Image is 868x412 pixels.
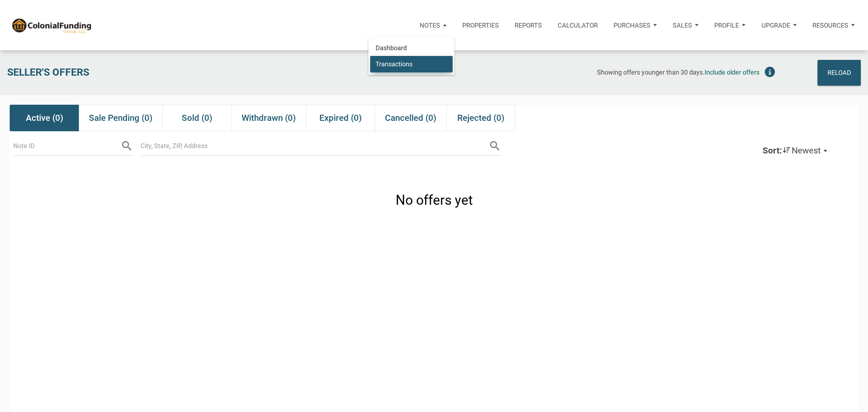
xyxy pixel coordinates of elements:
div: Seller's Offers [4,60,262,86]
p: Purchases [614,22,650,29]
div: Sort: [763,146,782,156]
div: Sold (0) [162,105,232,131]
p: Sales [673,22,692,29]
p: Resources [812,22,848,29]
div: Active (0) [10,105,79,131]
span: Showing offers younger than 30 days. [597,68,705,76]
a: Calculator [550,12,606,38]
p: Profile [714,22,739,29]
span: Newest [792,146,821,156]
button: Upgrade [754,12,805,38]
p: Calculator [558,22,598,29]
span: Expired (0) [319,112,362,124]
a: Transactions [370,56,453,72]
button: Profile [706,12,753,38]
span: Include older offers [705,68,759,76]
button: Sort:Newest [753,138,836,164]
button: Reload [817,60,861,86]
div: Withdrawn (0) [232,105,305,131]
div: Cancelled (0) [375,105,446,131]
a: Dashboard [370,39,453,56]
span: Rejected (0) [457,112,505,124]
span: Sold (0) [182,112,213,124]
span: Withdrawn (0) [242,112,296,124]
span: Sale Pending (0) [89,112,153,124]
i: search [488,139,501,152]
span: Cancelled (0) [385,112,437,124]
div: Expired (0) [306,105,375,131]
button: Purchases [606,12,665,38]
p: Reports [515,22,542,29]
button: Sales [665,12,706,38]
p: Upgrade [762,22,790,29]
a: Notes DashboardTransactions [412,12,454,38]
img: NoteUnlimited [11,17,92,34]
span: Active (0) [26,112,63,124]
a: Properties [454,12,507,38]
div: Rejected (0) [446,105,516,131]
button: Reports [507,12,550,38]
button: Notes [412,12,454,38]
input: Note ID [13,136,120,156]
p: Properties [462,22,499,29]
div: Sale Pending (0) [79,105,162,131]
i: search [120,139,133,152]
h3: No offers yet [396,191,473,210]
button: Resources [805,12,863,38]
input: City, State, ZIP, Address [140,136,488,156]
div: Reload [827,65,851,80]
p: Notes [420,22,440,29]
